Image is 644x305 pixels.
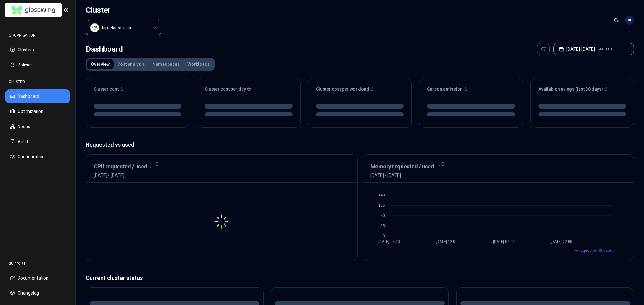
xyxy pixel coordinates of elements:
[5,43,70,57] button: Clusters
[370,172,441,178] span: [DATE] - [DATE]
[436,240,458,244] tspan: [DATE] 12:00
[551,240,572,244] tspan: [DATE] 02:00
[94,172,153,178] span: [DATE] - [DATE]
[86,20,161,35] button: Select a value
[5,257,70,270] div: SUPPORT
[86,5,161,15] h1: Cluster
[86,140,634,149] p: Requested vs used
[380,213,385,218] tspan: 70
[5,286,70,300] button: Changelog
[5,29,70,42] div: ORGANISATION
[378,240,400,244] tspan: [DATE] 17:00
[5,271,70,285] button: Documentation
[370,162,434,171] h3: Memory requested / used
[316,86,404,92] div: Cluster cost per workload
[5,150,70,164] button: Configuration
[597,47,612,52] span: GMT+10
[538,86,626,92] div: Available savings (last 30 days)
[5,58,70,72] button: Policies
[86,43,123,55] div: Dashboard
[5,120,70,133] button: Nodes
[378,193,385,197] tspan: 140
[102,25,133,31] div: hip-eks-staging
[5,104,70,118] button: Optimization
[382,234,385,238] tspan: 0
[184,59,214,69] button: Workloads
[9,3,58,18] img: GlassWing
[5,135,70,149] button: Audit
[579,248,597,253] span: requested
[427,86,515,92] div: Carbon emission
[205,86,292,92] div: Cluster cost per day
[5,89,70,103] button: Dashboard
[603,248,612,253] span: used
[493,240,515,244] tspan: [DATE] 07:00
[378,203,385,208] tspan: 105
[92,25,98,31] img: aws
[87,59,114,69] button: Overview
[114,59,149,69] button: Cost analysis
[94,162,147,171] h3: CPU requested / used
[5,76,70,88] div: CLUSTER
[94,86,181,92] div: Cluster cost
[149,59,184,69] button: Namespaces
[380,224,385,228] tspan: 35
[553,43,634,55] button: [DATE]-[DATE]GMT+10
[86,274,634,282] p: Current cluster status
